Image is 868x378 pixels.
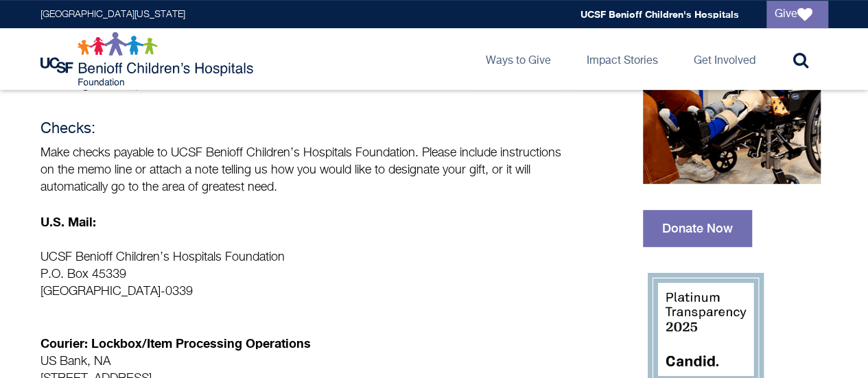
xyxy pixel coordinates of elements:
[40,214,96,229] strong: U.S. Mail:
[580,8,739,20] a: UCSF Benioff Children's Hospitals
[643,210,752,247] a: Donate Now
[40,10,185,19] a: [GEOGRAPHIC_DATA][US_STATE]
[40,145,569,196] p: Make checks payable to UCSF Benioff Children’s Hospitals Foundation. Please include instructions ...
[683,28,766,90] a: Get Involved
[766,1,828,28] a: Give
[40,121,569,138] h4: Checks:
[475,28,562,90] a: Ways to Give
[40,249,569,300] p: UCSF Benioff Children’s Hospitals Foundation P.O. Box 45339 [GEOGRAPHIC_DATA]-0339
[40,335,311,351] strong: Courier: Lockbox/Item Processing Operations
[576,28,669,90] a: Impact Stories
[40,32,257,86] img: Logo for UCSF Benioff Children's Hospitals Foundation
